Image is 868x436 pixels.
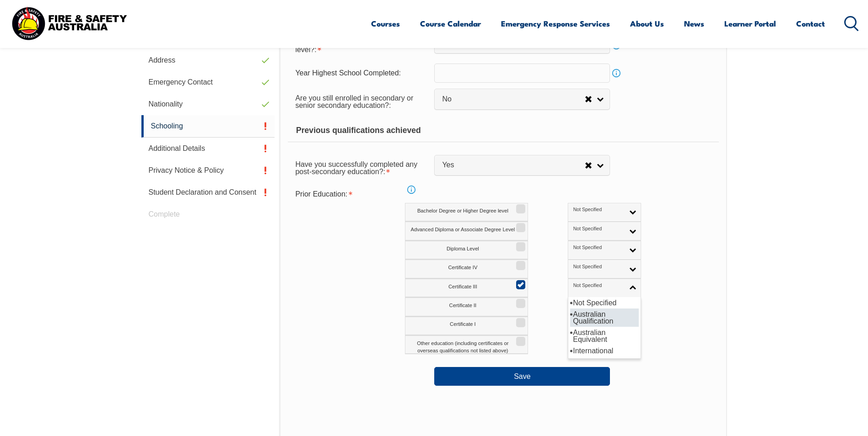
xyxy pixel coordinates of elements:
[610,67,623,80] a: Info
[434,367,610,385] button: Save
[141,93,275,115] a: Nationality
[570,297,639,308] li: Not Specified
[288,154,434,180] div: Have you successfully completed any post-secondary education? is required.
[684,11,704,36] a: News
[570,308,639,327] li: Australian Qualification
[141,71,275,93] a: Emergency Contact
[405,335,528,354] label: Other education (including certificates or overseas qualifications not listed above)
[434,64,610,83] input: YYYY
[141,115,275,138] a: Schooling
[405,279,528,298] label: Certificate III
[442,95,585,104] span: No
[295,94,413,109] span: Are you still enrolled in secondary or senior secondary education?:
[501,11,610,36] a: Emergency Response Services
[371,11,400,36] a: Courses
[405,260,528,278] label: Certificate IV
[141,181,275,203] a: Student Declaration and Consent
[405,241,528,260] label: Diploma Level
[724,11,776,36] a: Learner Portal
[288,64,434,82] div: Year Highest School Completed:
[420,11,481,36] a: Course Calendar
[573,282,624,289] span: Not Specified
[141,138,275,160] a: Additional Details
[405,298,528,316] label: Certificate II
[796,11,825,36] a: Contact
[405,317,528,335] label: Certificate I
[570,345,639,356] li: International
[141,160,275,181] a: Privacy Notice & Policy
[630,11,664,36] a: About Us
[573,245,624,251] span: Not Specified
[570,327,639,345] li: Australian Equivalent
[295,160,417,175] span: Have you successfully completed any post-secondary education?:
[442,160,585,170] span: Yes
[573,207,624,213] span: Not Specified
[288,119,718,142] div: Previous qualifications achieved
[405,222,528,240] label: Advanced Diploma or Associate Degree Level
[405,203,528,222] label: Bachelor Degree or Higher Degree level
[141,49,275,71] a: Address
[288,186,434,203] div: Prior Education is required.
[405,183,418,196] a: Info
[573,264,624,270] span: Not Specified
[573,226,624,232] span: Not Specified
